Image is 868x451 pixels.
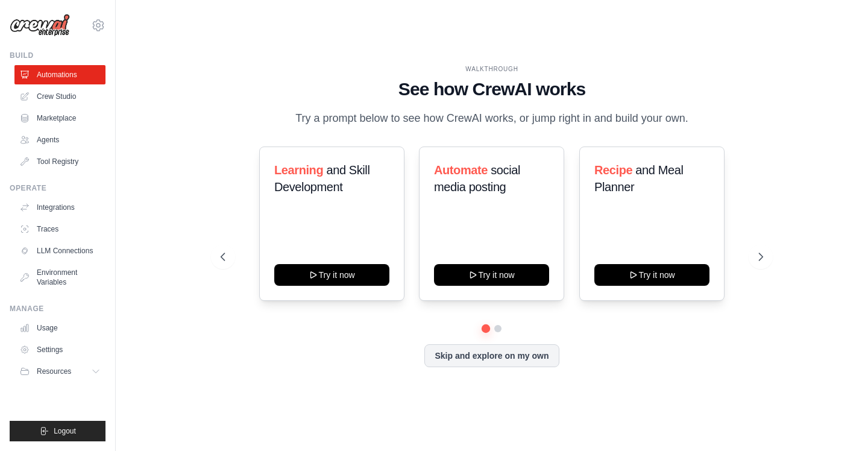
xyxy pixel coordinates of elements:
[221,78,763,100] h1: See how CrewAI works
[14,152,105,171] a: Tool Registry
[14,241,105,260] a: LLM Connections
[10,421,105,441] button: Logout
[14,130,105,150] a: Agents
[274,264,389,286] button: Try it now
[10,183,105,193] div: Operate
[289,110,694,127] p: Try a prompt below to see how CrewAI works, or jump right in and build your own.
[10,304,105,314] div: Manage
[594,264,709,286] button: Try it now
[14,219,105,239] a: Traces
[10,14,70,37] img: Logo
[14,65,105,84] a: Automations
[14,340,105,359] a: Settings
[54,426,76,436] span: Logout
[14,362,105,381] button: Resources
[37,367,71,376] span: Resources
[14,263,105,292] a: Environment Variables
[594,163,632,177] span: Recipe
[434,264,549,286] button: Try it now
[14,109,105,128] a: Marketplace
[14,318,105,338] a: Usage
[274,163,323,177] span: Learning
[434,163,488,177] span: Automate
[594,163,683,194] span: and Meal Planner
[424,344,559,367] button: Skip and explore on my own
[221,65,763,74] div: WALKTHROUGH
[14,198,105,217] a: Integrations
[10,51,105,60] div: Build
[14,87,105,106] a: Crew Studio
